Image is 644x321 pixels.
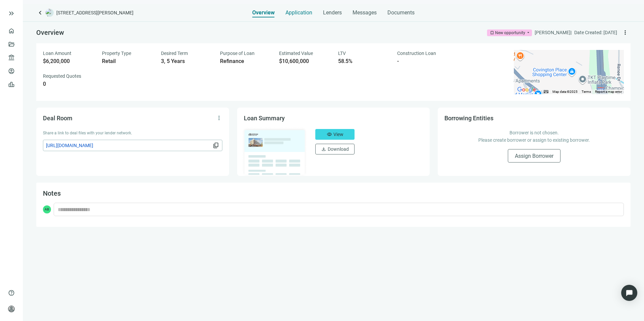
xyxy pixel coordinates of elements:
[508,149,560,163] button: Assign Borrower
[279,58,330,65] div: $10,600,000
[582,90,591,93] a: Terms (opens in new tab)
[397,58,448,65] div: -
[43,189,61,197] span: Notes
[56,9,133,16] span: [STREET_ADDRESS][PERSON_NAME]
[451,136,617,144] p: Please create borrower or assign to existing borrower.
[544,89,548,94] button: Keyboard shortcuts
[353,9,377,16] span: Messages
[36,28,64,37] span: Overview
[36,9,44,17] a: keyboard_arrow_left
[315,144,355,154] button: downloadDownload
[43,58,94,65] div: $6,200,000
[321,146,326,152] span: download
[516,85,538,94] a: Open this area in Google Maps (opens a new window)
[338,58,389,65] div: 58.5%
[43,73,81,79] span: Requested Quotes
[387,9,415,16] span: Documents
[102,51,131,56] span: Property Type
[46,142,211,149] span: [URL][DOMAIN_NAME]
[220,58,271,65] div: Refinance
[220,51,255,56] span: Purpose of Loan
[574,29,617,36] div: Date Created: [DATE]
[8,290,15,296] span: help
[327,132,332,137] span: visibility
[43,115,72,122] span: Deal Room
[621,285,637,301] div: Open Intercom Messenger
[444,115,493,122] span: Borrowing Entities
[161,51,188,56] span: Desired Term
[552,90,578,93] span: Map data ©2025
[43,81,94,87] div: 0
[46,9,54,17] img: deal-logo
[595,90,622,93] a: Report a map error
[244,115,285,122] span: Loan Summary
[535,29,572,36] div: [PERSON_NAME] |
[213,142,219,149] span: content_copy
[8,306,15,312] span: person
[495,29,525,36] div: New opportunity
[620,27,631,38] button: more_vert
[252,9,275,16] span: Overview
[397,51,436,56] span: Construction Loan
[515,153,553,159] span: Assign Borrower
[161,58,212,65] div: 3, 5 Years
[7,9,15,17] button: keyboard_double_arrow_right
[451,129,617,136] p: Borrower is not chosen.
[43,205,51,213] span: AB
[516,85,538,94] img: Google
[43,51,71,56] span: Loan Amount
[279,51,313,56] span: Estimated Value
[622,29,629,36] span: more_vert
[102,58,153,65] div: Retail
[285,9,312,16] span: Application
[8,54,13,61] span: account_balance
[323,9,342,16] span: Lenders
[315,129,355,140] button: visibilityView
[43,131,132,135] span: Share a link to deal files with your lender network.
[490,30,494,35] span: bookmark
[333,132,343,137] span: View
[214,113,224,123] button: more_vert
[338,51,346,56] span: LTV
[328,146,349,152] span: Download
[216,115,222,121] span: more_vert
[242,127,308,177] img: dealOverviewImg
